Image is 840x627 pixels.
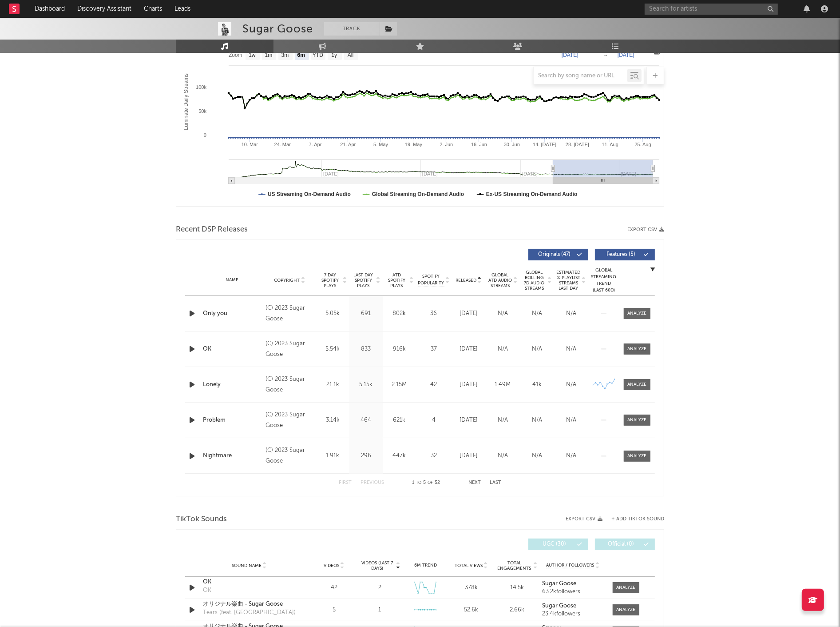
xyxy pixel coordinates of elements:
[249,52,256,59] text: 1w
[203,277,261,284] div: Name
[522,451,552,460] div: N/A
[556,416,586,425] div: N/A
[504,142,520,147] text: 30. Jun
[331,52,337,59] text: 1y
[522,416,552,425] div: N/A
[602,517,664,522] button: + Add TikTok Sound
[645,4,778,15] input: Search for artists
[534,72,627,80] input: Search by song name or URL
[348,52,353,59] text: All
[522,380,552,389] div: 41k
[490,480,501,485] button: Last
[566,516,602,522] button: Export CSV
[454,380,483,389] div: [DATE]
[385,309,414,318] div: 802k
[595,249,655,260] button: Features(5)
[229,52,242,59] text: Zoom
[309,142,322,147] text: 7. Apr
[183,73,189,130] text: Luminate Daily Streams
[196,84,206,90] text: 100k
[203,600,296,609] a: オリジナル楽曲 - Sugar Goose
[265,445,314,467] div: (C) 2023 Sugar Goose
[488,345,518,354] div: N/A
[451,606,492,615] div: 52.6k
[534,252,575,257] span: Originals ( 47 )
[534,542,575,547] span: UGC ( 30 )
[440,142,453,147] text: 2. Jun
[203,380,261,389] a: Lonely
[496,560,532,571] span: Total Engagements
[428,481,433,485] span: of
[451,583,492,592] div: 378k
[611,517,664,522] button: + Add TikTok Sound
[634,142,651,147] text: 25. Aug
[203,309,261,318] a: Only you
[542,603,604,609] a: Sugar Goose
[454,345,483,354] div: [DATE]
[318,272,342,288] span: 7 Day Spotify Plays
[203,608,296,617] div: Tears (feat. [GEOGRAPHIC_DATA])
[522,345,552,354] div: N/A
[416,481,422,485] span: to
[418,416,449,425] div: 4
[385,272,408,288] span: ATD Spotify Plays
[203,345,261,354] div: OK
[454,309,483,318] div: [DATE]
[203,578,296,587] a: OK
[418,345,449,354] div: 37
[556,345,586,354] div: N/A
[265,303,314,324] div: (C) 2023 Sugar Goose
[542,603,576,609] strong: Sugar Goose
[274,278,300,283] span: Copyright
[324,22,380,36] button: Track
[340,142,356,147] text: 21. Apr
[352,416,380,425] div: 464
[265,374,314,395] div: (C) 2023 Sugar Goose
[378,583,381,592] div: 2
[602,142,618,147] text: 11. Aug
[405,142,423,147] text: 19. May
[456,278,476,283] span: Released
[542,581,604,587] a: Sugar Goose
[232,563,262,568] span: Sound Name
[198,108,206,114] text: 50k
[496,583,538,592] div: 14.5k
[318,309,347,318] div: 5.05k
[352,451,380,460] div: 296
[546,563,594,568] span: Author / Followers
[418,273,444,287] span: Spotify Popularity
[176,28,664,206] svg: Luminate Daily Consumption
[359,560,395,571] span: Videos (last 7 days)
[274,142,291,147] text: 24. Mar
[418,309,449,318] div: 36
[339,480,352,485] button: First
[402,478,451,488] div: 1 5 52
[566,142,589,147] text: 28. [DATE]
[405,562,446,569] div: 6M Trend
[313,583,355,592] div: 42
[385,416,414,425] div: 621k
[454,451,483,460] div: [DATE]
[590,267,617,294] div: Global Streaming Trend (Last 60D)
[418,451,449,460] div: 32
[486,191,578,197] text: Ex-US Streaming On-Demand Audio
[352,380,380,389] div: 5.15k
[318,380,347,389] div: 21.1k
[556,309,586,318] div: N/A
[454,416,483,425] div: [DATE]
[468,480,481,485] button: Next
[203,451,261,460] a: Nightmare
[318,345,347,354] div: 5.54k
[297,52,305,59] text: 6m
[265,410,314,431] div: (C) 2023 Sugar Goose
[488,380,518,389] div: 1.49M
[176,224,248,235] span: Recent DSP Releases
[603,52,608,58] text: →
[522,270,547,291] span: Global Rolling 7D Audio Streams
[522,309,552,318] div: N/A
[488,416,518,425] div: N/A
